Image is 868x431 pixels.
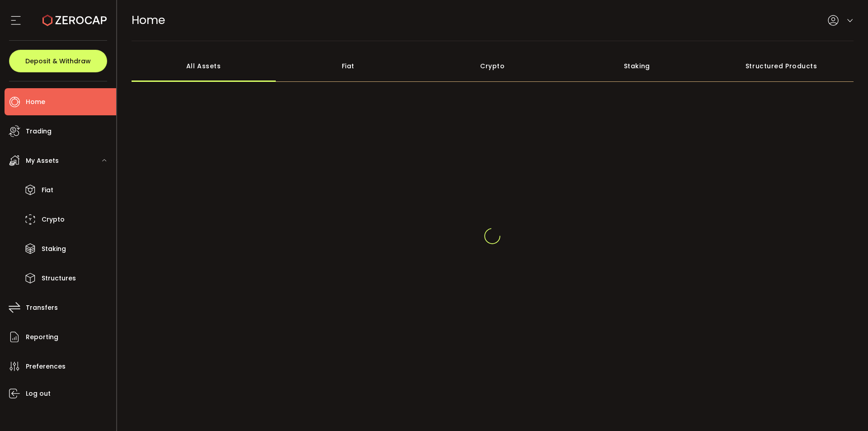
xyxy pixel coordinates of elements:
div: Staking [565,50,709,82]
span: Preferences [26,360,66,373]
span: Deposit & Withdraw [25,58,91,64]
span: Fiat [42,184,53,197]
div: All Assets [132,50,276,82]
span: My Assets [26,154,59,167]
span: Reporting [26,331,58,344]
span: Transfers [26,301,58,314]
button: Deposit & Withdraw [9,50,107,72]
span: Crypto [42,213,65,226]
span: Trading [26,125,52,138]
div: Structured Products [709,50,854,82]
div: Crypto [420,50,565,82]
span: Structures [42,272,76,285]
span: Home [132,12,165,28]
div: Fiat [276,50,420,82]
span: Home [26,95,45,109]
span: Log out [26,387,51,400]
span: Staking [42,242,66,256]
